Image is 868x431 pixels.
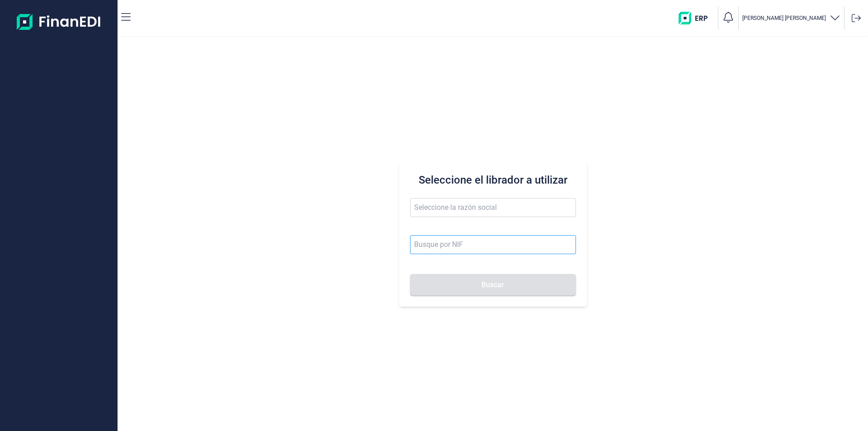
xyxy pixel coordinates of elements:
[481,281,504,288] span: Buscar
[410,173,576,187] h3: Seleccione el librador a utilizar
[742,14,826,22] p: [PERSON_NAME] [PERSON_NAME]
[410,198,576,217] input: Seleccione la razón social
[17,7,101,36] img: Logo de aplicación
[742,12,840,25] button: [PERSON_NAME] [PERSON_NAME]
[679,12,714,24] img: erp
[410,274,576,296] button: Buscar
[410,235,576,254] input: Busque por NIF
